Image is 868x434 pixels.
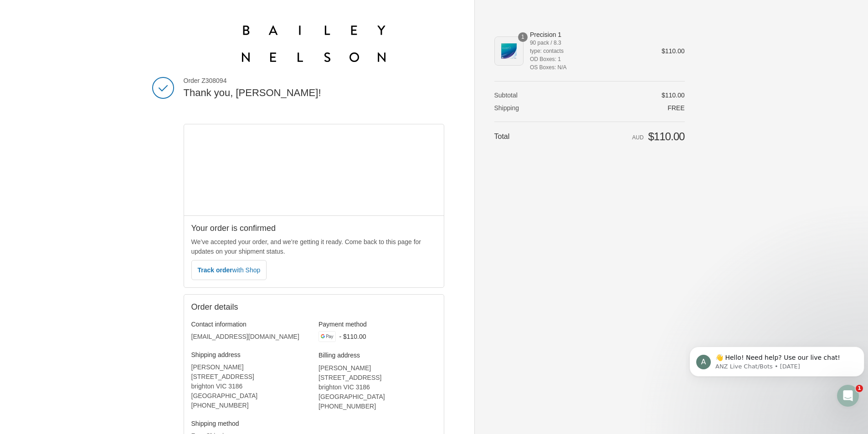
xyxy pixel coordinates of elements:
bdo: [EMAIL_ADDRESS][DOMAIN_NAME] [191,333,299,340]
address: [PERSON_NAME] [STREET_ADDRESS] brighton VIC 3186 [GEOGRAPHIC_DATA] ‎[PHONE_NUMBER] [191,363,309,410]
h2: Order details [191,302,437,312]
span: Track order [198,266,261,274]
span: with Shop [232,266,260,274]
span: Shipping [494,104,519,112]
span: type: contacts [530,47,649,55]
iframe: Intercom live chat [837,385,859,407]
h3: Billing address [318,351,437,359]
span: AUD [632,134,643,141]
img: Bailey Nelson Australia [242,26,385,62]
span: Free [668,104,684,112]
span: $110.00 [648,130,684,143]
h2: Your order is confirmed [191,223,437,234]
span: 1 [856,385,863,392]
span: Precision 1 [530,31,649,39]
span: $110.00 [662,92,685,99]
span: OD Boxes: 1 [530,55,649,63]
span: 90 pack / 8.3 [530,39,649,47]
span: - $110.00 [339,333,366,340]
h3: Shipping method [191,419,309,428]
p: We’ve accepted your order, and we’re getting it ready. Come back to this page for updates on your... [191,237,437,256]
span: OS Boxes: N/A [530,63,649,71]
iframe: Google map displaying pin point of shipping address: Brighton, Victoria [184,124,444,215]
h3: Shipping address [191,351,309,359]
h2: Thank you, [PERSON_NAME]! [184,87,444,100]
span: 1 [518,32,528,42]
button: Track orderwith Shop [191,260,267,280]
address: [PERSON_NAME] [STREET_ADDRESS] brighton VIC 3186 [GEOGRAPHIC_DATA] ‎[PHONE_NUMBER] [318,363,437,411]
img: Precision 1 - 90 pack / 8.3 [494,36,524,66]
th: Subtotal [494,91,549,99]
span: Total [494,133,510,140]
span: Order Z308094 [184,77,444,85]
h3: Contact information [191,320,309,328]
iframe: Intercom notifications message [686,327,868,409]
h3: Payment method [318,320,437,328]
span: $110.00 [662,47,685,55]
